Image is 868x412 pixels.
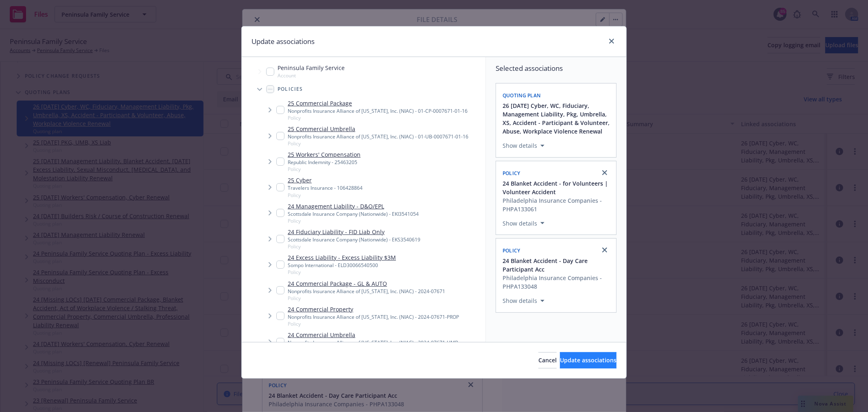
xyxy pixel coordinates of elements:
span: Policy [288,320,459,327]
a: 24 Commercial Umbrella [288,331,458,339]
span: Policy [288,269,396,276]
span: Policy [288,140,468,147]
div: Nonprofits Insurance Alliance of [US_STATE], Inc. (NIAC) - 01-UB-0007671-01-16 [288,133,468,140]
div: Travelers Insurance - 106428864 [288,184,363,191]
div: Nonprofits Insurance Alliance of [US_STATE], Inc. (NIAC) - 2024-07671 [288,288,445,295]
span: Policy [288,166,361,173]
span: Account [278,72,345,79]
h1: Update associations [251,36,315,47]
a: 24 Management Liability - D&O/EPL [288,202,419,210]
span: Policy [288,295,445,302]
span: Policy [288,217,419,224]
div: Republic Indemnity - 25463205 [288,159,361,166]
button: Show details [499,141,548,151]
div: Scottsdale Insurance Company (Nationwide) - EKS3540619 [288,236,420,243]
div: Nonprofits Insurance Alliance of [US_STATE], Inc. (NIAC) - 2024-07671-UMB [288,339,458,346]
span: Policy [288,192,363,199]
span: Policy [288,243,420,250]
div: Scottsdale Insurance Company (Nationwide) - EKI3541054 [288,210,419,217]
a: 24 Commercial Property [288,305,459,313]
div: Nonprofits Insurance Alliance of [US_STATE], Inc. (NIAC) - 01-CP-0007671-01-16 [288,107,468,114]
a: 25 Commercial Umbrella [288,125,468,133]
span: Selected associations [496,64,617,73]
a: 25 Commercial Package [288,99,468,107]
div: Nonprofits Insurance Alliance of [US_STATE], Inc. (NIAC) - 2024-07671-PROP [288,313,459,320]
span: Policies [278,87,303,92]
a: 24 Commercial Package - GL & AUTO [288,279,445,288]
button: Show details [499,218,548,228]
a: 24 Excess Liability - Excess Liability $3M [288,253,396,262]
span: Peninsula Family Service [278,64,345,72]
a: 25 Workers' Compensation [288,150,361,159]
span: Policy [288,114,468,121]
div: Sompo International - ELD30066540500 [288,262,396,269]
button: Show details [499,296,548,306]
a: 24 Fiduciary Liability - FID Liab Only [288,228,420,236]
a: 25 Cyber [288,176,363,184]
